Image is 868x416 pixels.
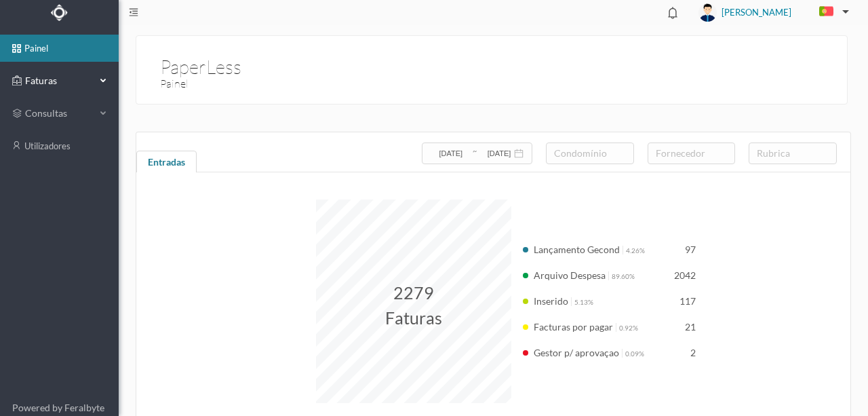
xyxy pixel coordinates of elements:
div: fornecedor [656,147,722,160]
h1: PaperLess [160,52,241,58]
span: 0.92% [619,324,638,332]
button: PT [808,1,854,23]
span: 21 [685,321,696,333]
span: Faturas [22,74,96,88]
span: Gestor p/ aprovaçao [534,347,619,358]
div: rubrica [757,147,823,160]
span: 89.60% [612,272,635,280]
span: 2279 Faturas [385,282,442,328]
input: Data final [478,146,519,161]
span: 0.09% [625,349,644,358]
img: user_titan3.af2715ee.jpg [698,3,717,22]
div: condomínio [554,147,620,160]
h3: Painel [160,75,498,92]
i: icon: calendar [514,149,524,158]
span: 2 [690,347,696,358]
span: Lançamento Gecond [534,244,620,255]
span: Arquivo Despesa [534,269,606,281]
span: 2042 [674,269,696,281]
span: 5.13% [574,298,593,306]
i: icon: bell [664,4,682,22]
div: Entradas [136,151,197,178]
span: consultas [25,107,93,120]
span: Facturas por pagar [534,321,613,333]
span: Inserido [534,295,568,307]
span: 97 [685,244,696,255]
img: Logo [51,4,68,21]
i: icon: menu-fold [129,7,138,17]
span: 4.26% [626,246,645,254]
span: 117 [679,295,696,307]
input: Data inicial [430,146,471,161]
